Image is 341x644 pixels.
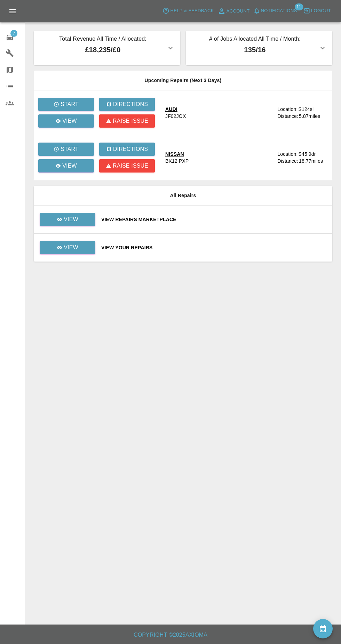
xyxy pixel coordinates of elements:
div: 18.77 miles [299,158,327,164]
span: 7 [10,30,17,37]
p: View [62,162,77,170]
p: £18,235 / £0 [39,45,166,55]
p: # of Jobs Allocated All Time / Month: [191,35,318,45]
span: Notifications [261,7,297,15]
p: Start [61,145,79,153]
button: Raise issue [99,114,155,128]
button: Start [38,98,94,111]
button: Directions [99,143,155,156]
p: Raise issue [113,117,148,125]
a: View Repairs Marketplace [101,216,327,223]
a: Account [216,6,252,17]
p: View [64,215,78,224]
p: Start [61,100,79,108]
div: Location: [277,106,298,113]
button: Open drawer [4,3,21,19]
div: NISSAN [165,151,189,158]
p: View [62,117,77,125]
button: Help & Feedback [161,6,215,16]
a: View Your Repairs [101,244,327,251]
div: BK12 PXP [165,158,189,164]
button: Raise issue [99,159,155,172]
a: Location:S124slDistance:5.87miles [277,106,327,120]
a: View [39,216,96,222]
a: Location:S45 9drDistance:18.77miles [277,151,327,164]
div: Distance: [277,158,298,164]
p: 135 / 16 [191,45,318,55]
th: Upcoming Repairs (Next 3 Days) [34,71,332,90]
div: AUDI [165,106,186,113]
a: View [39,244,96,250]
button: availability [313,619,333,638]
span: Account [227,7,250,15]
div: 5.87 miles [299,113,327,120]
a: View [38,159,94,172]
p: Directions [113,145,148,153]
span: 11 [294,3,303,10]
button: Notifications [252,6,299,16]
button: Logout [302,6,333,16]
a: AUDIJF02JOX [165,106,272,120]
span: Logout [311,7,331,15]
div: S45 9dr [298,151,316,158]
button: Total Revenue All Time / Allocated:£18,235/£0 [34,31,180,65]
p: View [64,243,78,252]
button: # of Jobs Allocated All Time / Month:135/16 [186,31,332,65]
h6: Copyright © 2025 Axioma [6,630,335,640]
a: View [38,114,94,128]
div: Distance: [277,113,298,120]
button: Start [38,143,94,156]
div: S124sl [298,106,314,113]
a: View [40,213,95,226]
a: NISSANBK12 PXP [165,151,272,164]
button: Directions [99,98,155,111]
p: Directions [113,100,148,108]
div: Location: [277,151,298,158]
p: Total Revenue All Time / Allocated: [39,35,166,45]
span: Help & Feedback [170,7,214,15]
div: JF02JOX [165,113,186,120]
p: Raise issue [113,162,148,170]
a: View [40,241,95,254]
th: All Repairs [34,186,332,206]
